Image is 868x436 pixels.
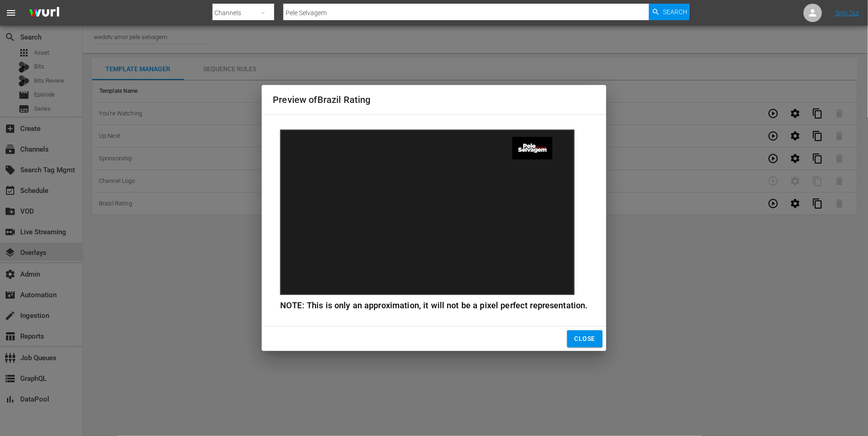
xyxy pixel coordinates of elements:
span: menu [6,7,17,18]
span: Search [663,4,687,20]
a: Sign Out [835,9,859,17]
button: Close [567,330,603,347]
span: Close [575,333,595,345]
img: ans4CAIJ8jUAAAAAAAAAAAAAAAAAAAAAAAAgQb4GAAAAAAAAAAAAAAAAAAAAAAAAJMjXAAAAAAAAAAAAAAAAAAAAAAAAgAT5G... [22,2,66,24]
div: NOTE: This is only an approximation, it will not be a pixel perfect representation. [280,300,588,311]
h2: Preview of Brazil Rating [273,92,595,107]
img: default_v4.png [512,137,552,159]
